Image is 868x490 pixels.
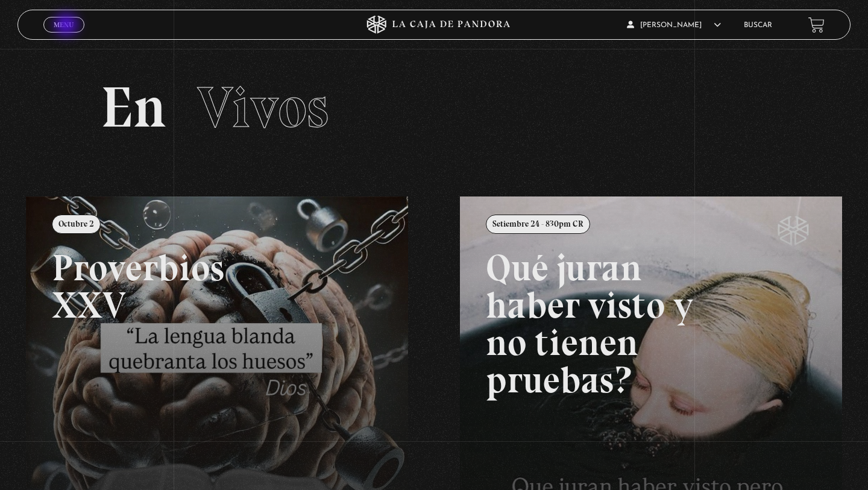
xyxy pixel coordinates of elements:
h2: En [101,79,767,136]
span: [PERSON_NAME] [627,22,721,29]
span: Cerrar [50,31,78,40]
a: View your shopping cart [808,17,825,33]
a: Buscar [744,22,772,29]
span: Vivos [197,73,329,142]
span: Menu [54,21,74,28]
